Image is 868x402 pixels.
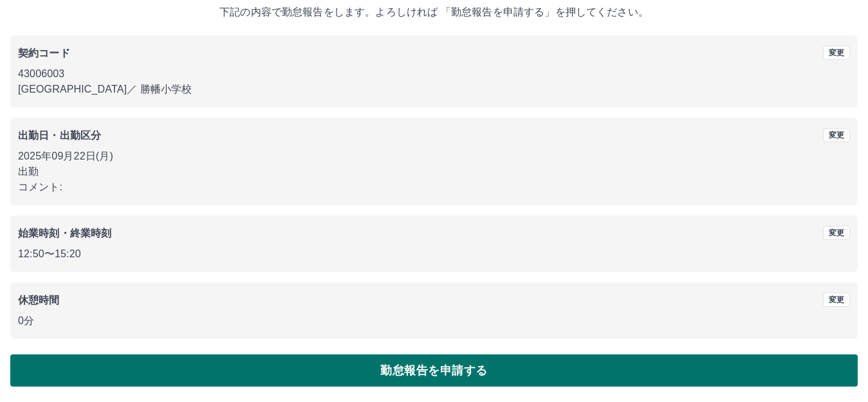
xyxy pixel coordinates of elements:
p: 43006003 [18,66,850,82]
p: コメント: [18,179,850,195]
b: 休憩時間 [18,295,60,306]
button: 変更 [823,128,850,142]
button: 変更 [823,46,850,60]
p: 12:50 〜 15:20 [18,246,850,262]
p: 2025年09月22日(月) [18,149,850,164]
p: 出勤 [18,164,850,179]
b: 始業時刻・終業時刻 [18,228,111,239]
b: 出勤日・出勤区分 [18,130,101,141]
p: 0分 [18,313,850,329]
button: 勤怠報告を申請する [10,354,858,387]
b: 契約コード [18,48,70,59]
p: 下記の内容で勤怠報告をします。よろしければ 「勤怠報告を申請する」を押してください。 [10,5,858,20]
button: 変更 [823,293,850,307]
button: 変更 [823,226,850,240]
p: [GEOGRAPHIC_DATA] ／ 勝幡小学校 [18,82,850,97]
